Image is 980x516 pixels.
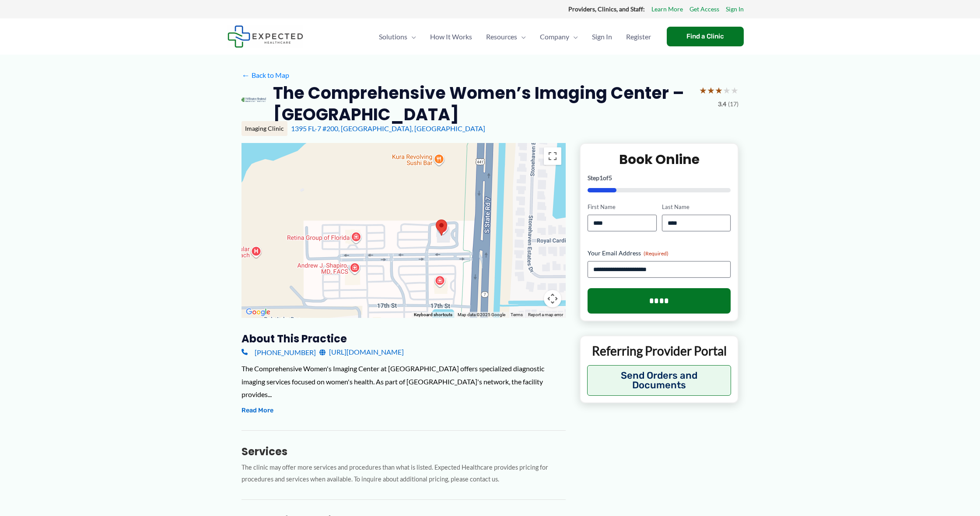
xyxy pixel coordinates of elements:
a: CompanyMenu Toggle [533,21,585,52]
a: Sign In [726,3,744,15]
a: 1395 FL-7 #200, [GEOGRAPHIC_DATA], [GEOGRAPHIC_DATA] [291,124,485,132]
img: Google [244,307,273,318]
button: Read More [241,405,273,416]
button: Keyboard shortcuts [414,312,452,318]
span: ← [241,71,250,79]
h2: The Comprehensive Women’s Imaging Center – [GEOGRAPHIC_DATA] [273,82,692,126]
label: First Name [588,203,656,211]
h3: Services [241,445,566,458]
span: Register [626,21,651,52]
span: 3.4 [718,98,726,110]
strong: Providers, Clinics, and Staff: [568,5,645,13]
label: Last Name [662,203,731,211]
span: ★ [699,82,707,98]
h2: Book Online [588,151,731,168]
span: Resources [486,21,517,52]
span: How It Works [430,21,472,52]
span: Menu Toggle [569,21,578,52]
h3: About this practice [241,332,566,345]
img: Expected Healthcare Logo - side, dark font, small [227,25,303,48]
a: Find a Clinic [667,27,744,46]
button: Toggle fullscreen view [544,147,561,165]
a: Terms (opens in new tab) [511,312,523,317]
span: Menu Toggle [517,21,526,52]
a: [PHONE_NUMBER] [241,345,316,359]
nav: Primary Site Navigation [372,21,658,52]
a: Open this area in Google Maps (opens a new window) [244,307,273,318]
span: Company [540,21,569,52]
div: Imaging Clinic [241,121,287,136]
a: Learn More [651,3,683,15]
a: ←Back to Map [241,69,289,82]
a: SolutionsMenu Toggle [372,21,423,52]
span: 1 [599,174,603,181]
p: Referring Provider Portal [587,343,731,359]
a: Register [619,21,658,52]
label: Your Email Address [588,249,731,258]
span: Menu Toggle [407,21,416,52]
p: The clinic may offer more services and procedures than what is listed. Expected Healthcare provid... [241,462,566,485]
button: Map camera controls [544,290,561,307]
button: Send Orders and Documents [587,365,731,396]
a: Get Access [689,3,719,15]
span: (Required) [644,250,668,257]
span: ★ [731,82,738,98]
span: Solutions [379,21,407,52]
a: [URL][DOMAIN_NAME] [319,345,404,359]
a: ResourcesMenu Toggle [479,21,533,52]
span: ★ [723,82,731,98]
p: Step of [588,175,731,181]
span: ★ [715,82,723,98]
span: ★ [707,82,715,98]
span: Map data ©2025 Google [458,312,505,317]
div: The Comprehensive Women's Imaging Center at [GEOGRAPHIC_DATA] offers specialized diagnostic imagi... [241,362,566,401]
span: Sign In [592,21,612,52]
a: Report a map error [528,312,563,317]
span: (17) [728,98,738,110]
span: 5 [609,174,612,181]
a: Sign In [585,21,619,52]
a: How It Works [423,21,479,52]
